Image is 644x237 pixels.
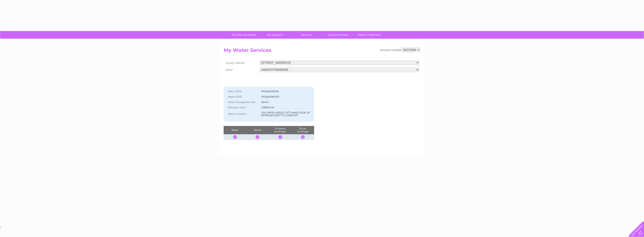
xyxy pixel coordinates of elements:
th: Water SPID [226,89,260,94]
th: Property Drainage [269,126,291,134]
th: Waste SPID [226,94,260,99]
th: Rateable Value [226,105,260,110]
td: 100464590203 [260,94,312,99]
td: 15mm [260,99,312,105]
th: Meter Location [226,110,260,118]
td: £15800.00 [260,105,312,110]
a: My Clear Business [227,31,261,39]
a: Make A Payment [352,31,386,39]
th: Road Drainage [291,126,314,134]
div: Account number [380,47,420,52]
td: ON GRASS VERGE LEFT HAND SIDE OF ENTRANCNEXT TO LAMPOST [260,110,312,118]
th: Meter Chargeable Size [226,99,260,105]
th: Water [224,126,246,134]
th: Meter [224,66,259,73]
h2: My Water Services [224,47,420,55]
td: 100464590106 [260,89,312,94]
a: Services [290,31,324,39]
a: Customer Help [321,31,355,39]
th: Supply Address [224,59,259,66]
a: My Account [258,31,292,39]
th: Waste [246,126,269,134]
